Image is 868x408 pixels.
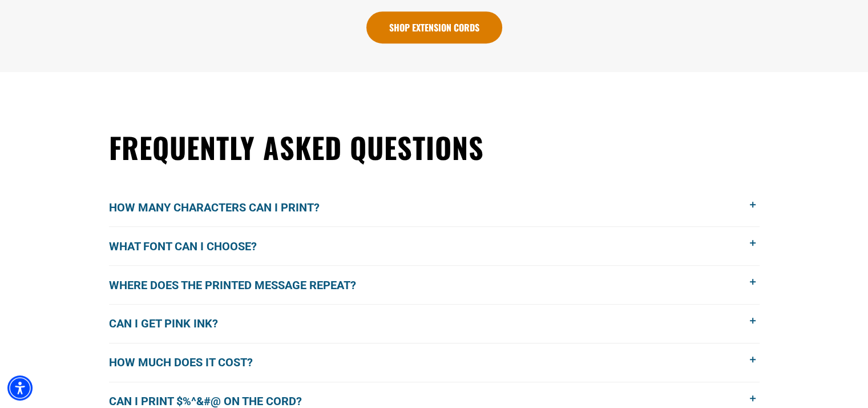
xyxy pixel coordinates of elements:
[109,266,760,304] button: Where does the printed message repeat?
[109,189,760,227] button: How many characters can I print?
[7,375,33,401] div: Accessibility Menu
[109,129,760,166] h2: Frequently Asked Questions
[109,305,760,343] button: Can I get pink ink?
[109,277,373,294] span: Where does the printed message repeat?
[109,238,274,255] span: What font can I choose?
[366,11,502,43] a: Shop Extension Cords
[109,315,235,332] span: Can I get pink ink?
[109,227,760,265] button: What font can I choose?
[109,199,337,216] span: How many characters can I print?
[109,354,270,371] span: How much does it cost?
[109,343,760,382] button: How much does it cost?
